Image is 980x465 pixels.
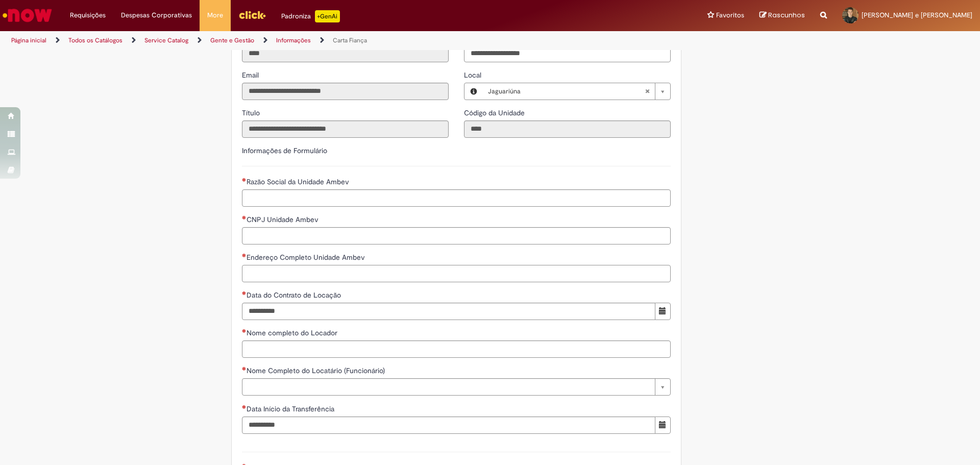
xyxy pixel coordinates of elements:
input: Endereço Completo Unidade Ambev [242,265,671,282]
button: Local, Visualizar este registro Jaguariúna [464,83,483,100]
input: Email [242,83,449,100]
a: Todos os Catálogos [68,36,122,44]
span: Necessários [242,366,247,371]
input: Telefone de Contato [464,45,671,62]
span: Necessários [242,178,247,182]
span: Necessários [242,291,247,295]
span: Rascunhos [768,10,805,20]
a: Página inicial [11,36,46,44]
button: Mostrar calendário para Data do Contrato de Locação [655,303,671,320]
span: Requisições [70,10,106,20]
label: Somente leitura - Email [242,70,261,80]
span: Necessários - Nome Completo do Locatário (Funcionário) [247,366,387,375]
p: +GenAi [315,10,340,22]
span: Despesas Corporativas [121,10,192,20]
span: Data do Contrato de Locação [247,290,343,300]
label: Informações de Formulário [242,146,327,155]
span: CNPJ Unidade Ambev [247,215,321,224]
a: Limpar campo Nome Completo do Locatário (Funcionário) [242,378,671,396]
input: Data Início da Transferência [242,417,655,434]
span: Favoritos [716,10,744,20]
img: ServiceNow [1,5,54,26]
img: click_logo_yellow_360x200.png [238,7,266,22]
a: Rascunhos [759,11,805,20]
input: CNPJ Unidade Ambev [242,227,671,244]
span: Necessários [242,405,247,409]
span: More [207,10,223,20]
span: Somente leitura - Código da Unidade [464,108,527,117]
button: Mostrar calendário para Data Início da Transferência [655,417,671,434]
span: Necessários [242,215,247,219]
span: [PERSON_NAME] e [PERSON_NAME] [862,11,972,19]
span: Jaguariúna [488,83,645,100]
span: Endereço Completo Unidade Ambev [247,253,367,262]
span: Nome completo do Locador [247,328,339,337]
label: Somente leitura - Código da Unidade [464,108,527,118]
span: Somente leitura - Título [242,108,262,117]
input: Nome completo do Locador [242,340,671,358]
input: Razão Social da Unidade Ambev [242,189,671,207]
span: Necessários [242,253,247,257]
span: Local [464,70,483,80]
span: Razão Social da Unidade Ambev [247,177,351,186]
span: Somente leitura - Email [242,70,261,80]
input: ID [242,45,449,62]
abbr: Limpar campo Local [640,83,655,100]
input: Título [242,120,449,138]
label: Somente leitura - Título [242,108,262,118]
a: Service Catalog [144,36,188,44]
span: Data Início da Transferência [247,404,336,413]
input: Código da Unidade [464,120,671,138]
a: JaguariúnaLimpar campo Local [483,83,670,100]
a: Carta Fiança [333,36,367,44]
a: Informações [276,36,311,44]
input: Data do Contrato de Locação [242,303,655,320]
a: Gente e Gestão [210,36,254,44]
div: Padroniza [281,10,340,22]
ul: Trilhas de página [8,31,646,50]
span: Necessários [242,329,247,333]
